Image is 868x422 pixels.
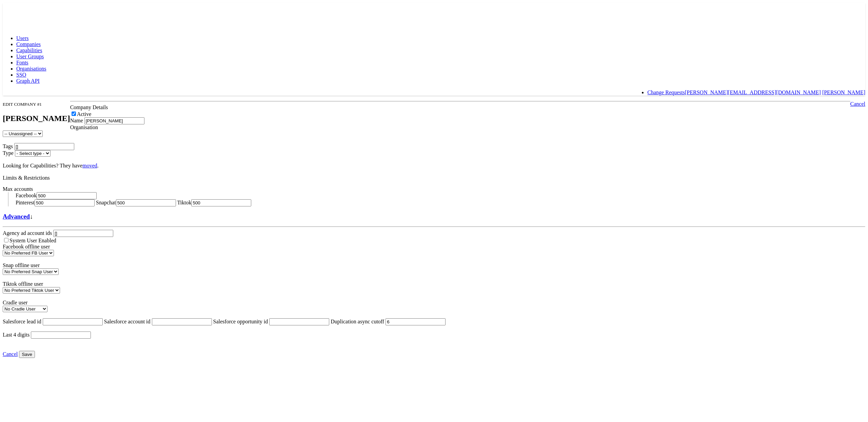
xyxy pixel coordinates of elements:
[3,238,56,243] label: System User Enabled
[3,230,52,236] label: Agency ad account ids
[70,111,92,117] label: Active
[3,213,865,220] h3: ↓
[3,110,865,358] div: Looking for Capabilities? They have .
[3,319,41,324] label: Salesforce lead id
[15,150,51,157] select: Choose from either Internal (staff) or External (client)
[3,143,13,149] label: Tags
[3,262,40,268] label: Snap offline user
[70,118,83,123] label: Name
[331,319,384,324] label: Duplication async cutoff
[685,89,821,95] a: [PERSON_NAME][EMAIL_ADDRESS][DOMAIN_NAME]
[3,186,33,192] label: Max accounts
[16,41,41,47] a: Companies
[3,351,18,357] a: Cancel
[16,54,44,59] a: User Groups
[16,200,35,205] label: Pinterest
[96,200,116,205] label: Snapchat
[213,319,268,324] label: Salesforce opportunity id
[16,35,28,41] a: Users
[19,351,35,358] input: Save
[177,200,191,205] label: Tiktok
[16,66,46,72] a: Organisations
[3,244,50,249] label: Facebook offline user
[3,104,865,110] div: Company Details
[104,319,151,324] label: Salesforce account id
[3,281,43,287] label: Tiktok offline user
[3,150,14,156] label: Type
[3,102,42,107] small: EDIT COMPANY #1
[3,332,29,338] label: Last 4 digits
[850,101,865,107] a: Cancel
[70,124,98,130] label: Organisation
[3,213,30,220] a: Advanced
[822,89,865,95] a: [PERSON_NAME]
[647,89,685,95] a: Change Requests
[3,175,865,181] div: Limits & Restrictions
[16,72,26,78] a: SSO
[3,300,27,305] label: Cradle user
[72,112,76,116] input: Active
[4,238,8,242] input: System User Enabled
[16,193,37,198] label: Facebook
[3,114,70,123] h2: [PERSON_NAME]
[16,47,42,53] a: Capabilities
[82,163,97,168] a: moved
[16,78,40,84] a: Graph API
[16,60,28,65] a: Fonts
